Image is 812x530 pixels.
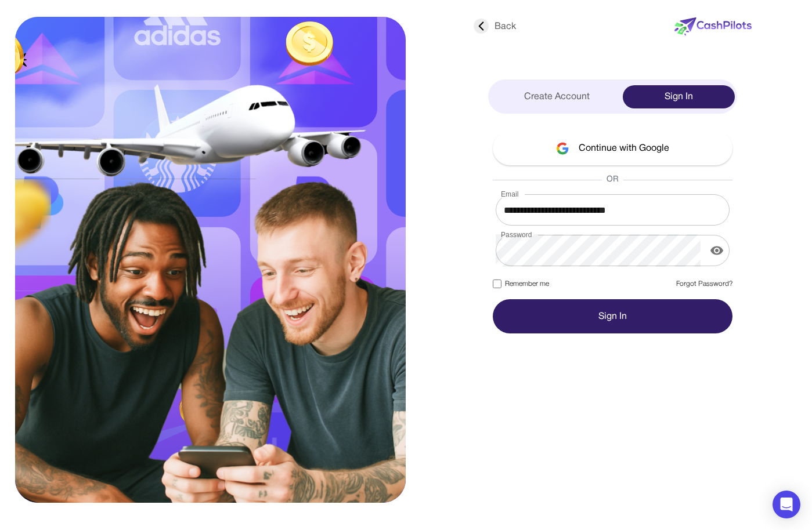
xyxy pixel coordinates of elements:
div: Back [474,20,516,34]
input: Remember me [493,279,501,288]
div: Create Account [490,85,623,108]
img: sing-in.svg [15,17,406,503]
div: Sign In [623,85,735,108]
div: Open Intercom Messenger [773,491,800,518]
a: Forgot Password? [676,279,732,289]
button: Continue with Google [493,131,732,165]
label: Remember me [493,279,549,289]
img: google-logo.svg [556,142,569,155]
img: new-logo.svg [674,17,752,36]
span: OR [602,174,623,186]
button: Sign In [493,299,732,333]
label: Password [501,230,532,239]
label: Email [501,189,519,199]
button: display the password [705,239,728,262]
